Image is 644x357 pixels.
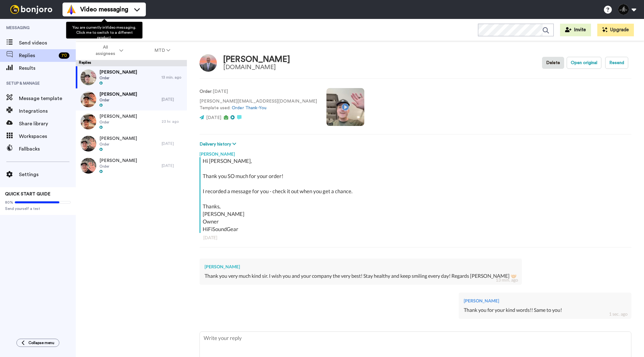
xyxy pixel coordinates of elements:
span: All assignees [92,44,118,57]
div: 1 sec. ago [609,311,628,317]
img: a64b7931-1891-4af5-9ec1-e563011aa9d0-thumb.jpg [80,114,96,129]
span: Fallbacks [19,145,76,153]
span: QUICK START GUIDE [5,192,51,196]
span: [DATE] [206,116,221,120]
img: Image of Thomas Litwin [200,54,217,72]
p: : [DATE] [200,88,317,95]
strong: Order [200,89,212,94]
div: Thank you for your kind words!! Same to you! [464,306,626,314]
span: Order [99,142,137,147]
img: f707a392-dd45-4e53-96f6-ab8fecb6827a-thumb.jpg [80,158,96,174]
img: f7c7495a-b2d0-42e7-916e-3a38916b15ce-thumb.jpg [80,92,96,107]
div: [PERSON_NAME] [205,264,517,270]
button: All assignees [77,42,139,59]
span: 80% [5,200,13,205]
div: [DATE] [162,97,184,102]
a: [PERSON_NAME]Order23 hr. ago [76,110,187,133]
div: Hi [PERSON_NAME], Thank you SO much for your order! I recorded a message for you - check it out w... [203,157,630,233]
span: Order [99,75,137,80]
div: Thank you very much kind sir. I wish you and your company the very best! Stay healthy and keep sm... [205,272,517,280]
div: [DATE] [162,163,184,168]
div: 13 min. ago [162,75,184,80]
span: Order [99,98,137,103]
img: bj-logo-header-white.svg [8,5,55,14]
div: 70 [59,52,69,59]
div: Replies [76,60,187,66]
a: [PERSON_NAME]Order[DATE] [76,88,187,110]
div: [PERSON_NAME] [223,55,290,64]
div: 23 hr. ago [162,119,184,124]
span: Order [99,120,137,125]
div: [PERSON_NAME] [200,148,631,157]
button: MTD [139,45,186,56]
button: Resend [605,57,628,69]
span: [PERSON_NAME] [99,135,137,142]
div: [DATE] [162,141,184,146]
div: [DATE] [203,235,628,241]
span: You are currently in Video messaging . Click me to switch to a different product. [72,26,136,39]
img: 2d9b3a63-8810-499b-9b97-3e419722967f-thumb.jpg [80,136,96,152]
span: [PERSON_NAME] [99,158,137,164]
img: cf88f0ee-ff97-4733-8529-736ae7a90826-thumb.jpg [80,69,96,85]
a: Order Thank-You [232,106,266,110]
span: Share library [19,120,76,128]
span: Send videos [19,39,76,47]
span: Replies [19,52,56,59]
span: Collapse menu [28,340,54,345]
span: Message template [19,95,76,102]
a: [PERSON_NAME]Order13 min. ago [76,66,187,88]
img: vm-color.svg [66,4,76,15]
button: Upgrade [597,24,634,36]
span: Video messaging [80,5,128,14]
span: Send yourself a test [5,206,71,211]
button: Invite [560,24,591,36]
span: Integrations [19,107,76,115]
span: Settings [19,171,76,178]
span: Workspaces [19,133,76,140]
span: Results [19,64,76,72]
button: Open original [567,57,601,69]
a: [PERSON_NAME]Order[DATE] [76,155,187,177]
span: [PERSON_NAME] [99,91,137,98]
div: [PERSON_NAME] [464,298,626,304]
div: [DOMAIN_NAME] [223,64,290,71]
button: Delete [542,57,564,69]
span: [PERSON_NAME] [99,113,137,120]
button: Collapse menu [16,339,59,347]
span: [PERSON_NAME] [99,69,137,75]
p: [PERSON_NAME][EMAIL_ADDRESS][DOMAIN_NAME] Template used: [200,98,317,111]
a: [PERSON_NAME]Order[DATE] [76,133,187,155]
div: 13 min. ago [496,277,518,283]
button: Delivery history [200,141,238,148]
span: Order [99,164,137,169]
